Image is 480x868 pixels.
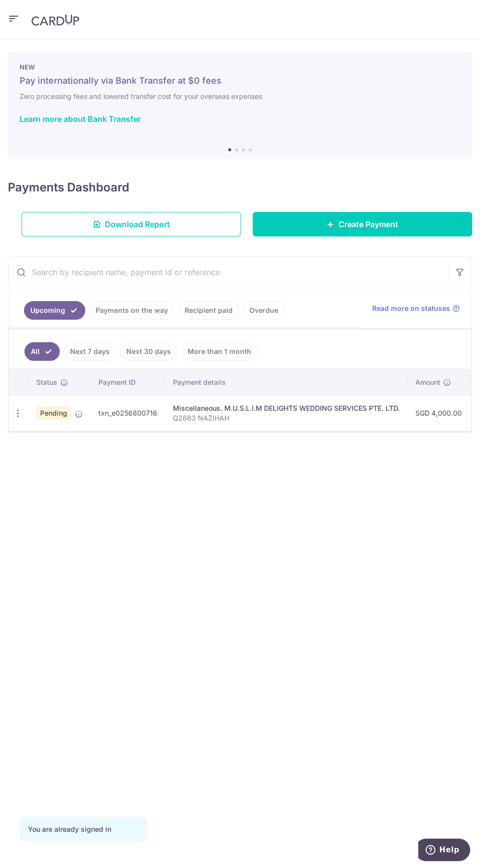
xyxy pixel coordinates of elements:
[36,377,57,387] span: Status
[64,342,116,361] a: Next 7 days
[178,301,239,320] a: Recipient paid
[31,14,79,26] img: CardUp
[20,63,460,71] p: NEW
[22,212,241,236] a: Download Report
[20,91,460,102] h6: Zero processing fees and lowered transfer cost for your overseas expenses
[89,301,174,320] a: Payments on the way
[8,257,448,288] input: Search by recipient name, payment id or reference
[173,413,400,423] p: Q2663 NAZIHAH
[28,824,137,834] div: You are already signed in
[91,395,165,431] td: txn_e0256800716
[36,406,71,420] span: Pending
[120,342,177,361] a: Next 30 days
[24,342,60,361] a: All
[243,301,285,320] a: Overdue
[338,218,398,230] span: Create Payment
[20,75,460,87] h5: Pay internationally via Bank Transfer at $0 fees
[418,839,470,863] iframe: Opens a widget where you can find more information
[91,370,165,395] th: Payment ID
[20,114,141,124] a: Learn more about Bank Transfer
[105,218,170,230] span: Download Report
[173,403,400,413] div: Miscellaneous. M.U.S.L.I.M DELIGHTS WEDDING SERVICES PTE. LTD.
[372,304,450,313] span: Read more on statuses
[408,395,470,431] td: SGD 4,000.00
[8,179,129,196] h4: Payments Dashboard
[24,301,85,320] a: Upcoming
[415,377,440,387] span: Amount
[165,370,408,395] th: Payment details
[372,304,460,313] a: Read more on statuses
[253,212,472,236] a: Create Payment
[181,342,258,361] a: More than 1 month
